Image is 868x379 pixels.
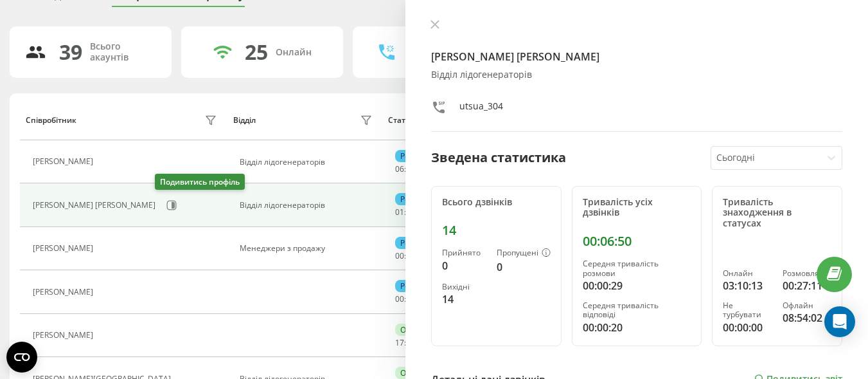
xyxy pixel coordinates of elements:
[583,234,691,249] div: 00:06:50
[233,116,256,125] div: Відділ
[431,148,566,167] div: Зведена статистика
[395,193,446,205] div: Розмовляє
[783,278,831,293] div: 00:27:11
[240,244,375,253] div: Менеджери з продажу
[26,116,76,125] div: Співробітник
[6,342,37,373] button: Open CMP widget
[583,278,691,293] div: 00:00:29
[431,49,842,64] h4: [PERSON_NAME] [PERSON_NAME]
[723,301,772,320] div: Не турбувати
[497,259,551,275] div: 0
[395,252,426,261] div: : :
[442,282,486,291] div: Вихідні
[395,280,446,292] div: Розмовляє
[824,306,855,337] div: Open Intercom Messenger
[395,367,436,379] div: Онлайн
[583,320,691,335] div: 00:00:20
[388,116,413,125] div: Статус
[583,301,691,320] div: Середня тривалість відповіді
[90,41,156,63] div: Всього акаунтів
[395,150,446,162] div: Розмовляє
[395,295,426,304] div: : :
[155,174,245,190] div: Подивитись профіль
[395,324,436,336] div: Онлайн
[395,338,426,347] div: : :
[723,197,831,229] div: Тривалість знаходження в статусах
[33,288,96,297] div: [PERSON_NAME]
[459,100,503,118] div: utsua_304
[33,201,159,210] div: [PERSON_NAME] [PERSON_NAME]
[442,223,551,238] div: 14
[395,237,446,249] div: Розмовляє
[395,293,404,304] span: 00
[276,47,312,58] div: Онлайн
[442,258,486,273] div: 0
[33,244,96,253] div: [PERSON_NAME]
[583,259,691,278] div: Середня тривалість розмови
[783,301,831,310] div: Офлайн
[33,331,96,340] div: [PERSON_NAME]
[497,248,551,259] div: Пропущені
[245,40,268,64] div: 25
[723,269,772,278] div: Онлайн
[395,207,404,217] span: 01
[395,337,404,348] span: 17
[240,201,375,210] div: Відділ лідогенераторів
[723,278,772,293] div: 03:10:13
[395,163,404,174] span: 06
[442,197,551,208] div: Всього дзвінків
[442,248,486,257] div: Прийнято
[395,208,426,217] div: : :
[240,158,375,167] div: Відділ лідогенераторів
[783,269,831,278] div: Розмовляє
[583,197,691,219] div: Тривалість усіх дзвінків
[395,250,404,261] span: 00
[442,291,486,307] div: 14
[723,320,772,335] div: 00:00:00
[783,310,831,326] div: 08:54:02
[33,157,96,166] div: [PERSON_NAME]
[395,165,426,174] div: : :
[431,69,842,80] div: Відділ лідогенераторів
[59,40,82,64] div: 39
